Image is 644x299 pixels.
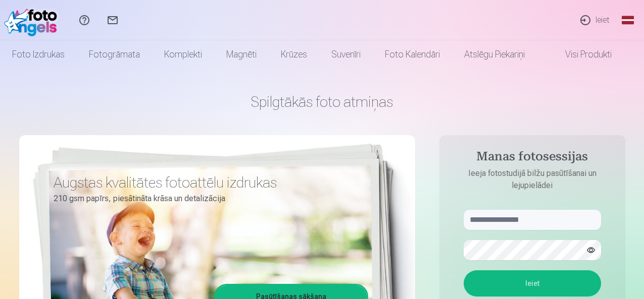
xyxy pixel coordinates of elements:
p: 210 gsm papīrs, piesātināta krāsa un detalizācija [54,192,361,206]
h4: Manas fotosessijas [454,149,611,167]
button: Ieiet [464,270,601,296]
h3: Augstas kvalitātes fotoattēlu izdrukas [54,173,361,192]
p: Ieeja fotostudijā bilžu pasūtīšanai un lejupielādei [454,167,611,192]
a: Visi produkti [537,40,624,69]
a: Komplekti [152,40,214,69]
img: /fa1 [4,4,62,36]
a: Fotogrāmata [77,40,152,69]
a: Atslēgu piekariņi [452,40,537,69]
a: Suvenīri [319,40,373,69]
a: Magnēti [214,40,269,69]
a: Foto kalendāri [373,40,452,69]
a: Krūzes [269,40,319,69]
h1: Spilgtākās foto atmiņas [19,93,625,111]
